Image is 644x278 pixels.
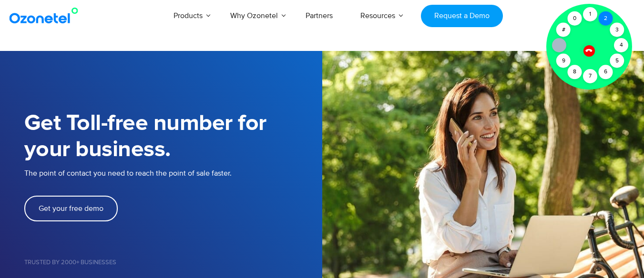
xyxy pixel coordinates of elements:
div: # [556,23,571,37]
div: 3 [610,23,624,37]
div: 0 [568,11,582,26]
a: Get your free demo [24,196,118,221]
div: 1 [583,7,597,21]
h1: Get Toll-free number for your business. [24,110,322,163]
a: Request a Demo [421,5,502,27]
span: Get your free demo [39,205,103,212]
div: 2 [599,11,613,26]
div: 6 [599,65,613,79]
div: 4 [614,38,628,52]
div: 9 [556,54,571,68]
h5: Trusted by 2000+ Businesses [24,259,322,266]
div: 7 [583,69,597,83]
p: The point of contact you need to reach the point of sale faster. [24,168,322,179]
div: 8 [568,65,582,79]
div: 5 [610,54,624,68]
